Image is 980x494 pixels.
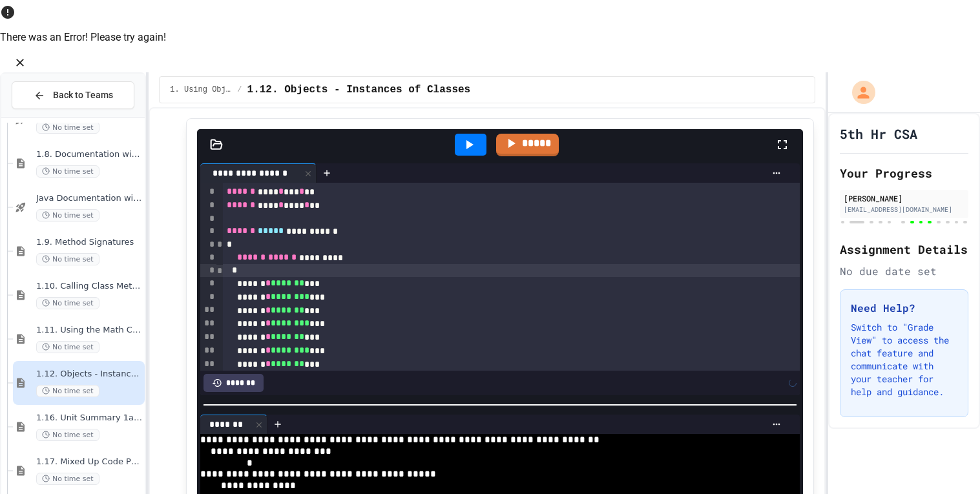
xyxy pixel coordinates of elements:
[53,88,113,102] span: Back to Teams
[247,82,471,98] span: 1.12. Objects - Instances of Classes
[844,192,964,204] div: [PERSON_NAME]
[36,429,99,441] span: No time set
[36,413,142,424] span: 1.16. Unit Summary 1a (1.1-1.6)
[840,125,917,143] h1: 5th Hr CSA
[844,205,964,214] div: [EMAIL_ADDRESS][DOMAIN_NAME]
[36,325,142,336] span: 1.11. Using the Math Class
[36,237,142,248] span: 1.9. Method Signatures
[839,77,879,107] div: My Account
[851,300,957,316] h3: Need Help?
[36,369,142,380] span: 1.12. Objects - Instances of Classes
[851,321,957,398] p: Switch to "Grade View" to access the chat feature and communicate with your teacher for help and ...
[36,165,99,178] span: No time set
[36,473,99,485] span: No time set
[36,341,99,353] span: No time set
[840,164,968,182] h2: Your Progress
[36,281,142,292] span: 1.10. Calling Class Methods
[10,53,30,72] button: Close
[36,253,99,265] span: No time set
[36,457,142,468] span: 1.17. Mixed Up Code Practice 1.1-1.6
[36,209,99,221] span: No time set
[840,240,968,258] h2: Assignment Details
[36,385,99,397] span: No time set
[36,193,142,204] span: Java Documentation with Comments - Topic 1.8
[36,149,142,160] span: 1.8. Documentation with Comments and Preconditions
[36,297,99,309] span: No time set
[237,85,242,95] span: /
[170,85,232,95] span: 1. Using Objects and Methods
[840,263,968,279] div: No due date set
[36,121,99,134] span: No time set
